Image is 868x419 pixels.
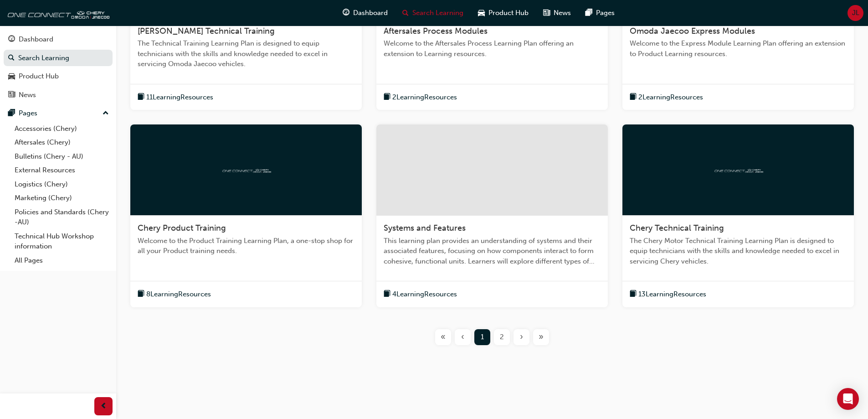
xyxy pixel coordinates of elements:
[11,177,113,191] a: Logistics (Chery)
[596,8,615,18] span: Pages
[630,26,755,36] span: Omoda Jaecoo Express Modules
[384,92,390,103] span: book-icon
[11,135,113,150] a: Aftersales (Chery)
[492,329,512,345] button: Page 2
[471,4,536,22] a: car-iconProduct Hub
[11,163,113,177] a: External Resources
[384,289,457,300] button: book-icon4LearningResources
[103,108,109,119] span: up-icon
[543,7,550,19] span: news-icon
[343,7,349,19] span: guage-icon
[392,92,457,103] span: 2 Learning Resources
[441,332,446,342] span: «
[4,50,113,67] a: Search Learning
[4,105,113,122] button: Pages
[8,109,15,118] span: pages-icon
[221,166,271,174] img: oneconnect
[852,8,859,18] span: JL
[11,122,113,136] a: Accessories (Chery)
[8,91,15,99] span: news-icon
[138,236,354,256] span: Welcome to the Product Training Learning Plan, a one-stop shop for all your Product training needs.
[5,4,109,22] img: oneconnect
[11,229,113,253] a: Technical Hub Workshop information
[138,289,144,300] span: book-icon
[630,289,706,300] button: book-icon13LearningResources
[19,90,36,100] div: News
[376,124,608,307] a: Systems and FeaturesThis learning plan provides an understanding of systems and their associated ...
[392,289,457,300] span: 4 Learning Resources
[453,329,473,345] button: Previous page
[630,38,847,59] span: Welcome to the Express Module Learning Plan offering an extension to Product Learning resources.
[478,7,485,19] span: car-icon
[130,124,362,307] a: oneconnectChery Product TrainingWelcome to the Product Training Learning Plan, a one-stop shop fo...
[520,332,523,342] span: ›
[586,7,592,19] span: pages-icon
[847,5,863,21] button: JL
[500,332,504,342] span: 2
[461,332,464,342] span: ‹
[554,8,571,18] span: News
[578,4,622,22] a: pages-iconPages
[8,72,15,81] span: car-icon
[19,34,53,45] div: Dashboard
[630,92,703,103] button: book-icon2LearningResources
[622,124,854,307] a: oneconnectChery Technical TrainingThe Chery Motor Technical Training Learning Plan is designed to...
[19,108,37,119] div: Pages
[384,26,488,36] span: Aftersales Process Modules
[488,8,529,18] span: Product Hub
[335,4,395,22] a: guage-iconDashboard
[384,236,601,267] span: This learning plan provides an understanding of systems and their associated features, focusing o...
[473,329,492,345] button: Page 1
[536,4,578,22] a: news-iconNews
[384,92,457,103] button: book-icon2LearningResources
[433,329,453,345] button: First page
[630,289,637,300] span: book-icon
[11,191,113,205] a: Marketing (Chery)
[4,68,113,85] a: Product Hub
[512,329,531,345] button: Next page
[19,71,59,82] div: Product Hub
[384,289,390,300] span: book-icon
[630,92,637,103] span: book-icon
[539,332,544,342] span: »
[11,150,113,164] a: Bulletins (Chery - AU)
[713,166,763,174] img: oneconnect
[146,92,213,103] span: 11 Learning Resources
[100,401,107,412] span: prev-icon
[11,205,113,229] a: Policies and Standards (Chery -AU)
[146,289,211,300] span: 8 Learning Resources
[638,92,703,103] span: 2 Learning Resources
[481,332,484,342] span: 1
[4,87,113,103] a: News
[384,38,601,59] span: Welcome to the Aftersales Process Learning Plan offering an extension to Learning resources.
[138,38,354,69] span: The Technical Training Learning Plan is designed to equip technicians with the skills and knowled...
[4,31,113,48] a: Dashboard
[837,388,859,410] div: Open Intercom Messenger
[638,289,706,300] span: 13 Learning Resources
[4,29,113,105] button: DashboardSearch LearningProduct HubNews
[138,223,226,233] span: Chery Product Training
[531,329,551,345] button: Last page
[138,92,213,103] button: book-icon11LearningResources
[8,36,15,44] span: guage-icon
[138,26,275,36] span: [PERSON_NAME] Technical Training
[384,223,466,233] span: Systems and Features
[11,253,113,268] a: All Pages
[630,223,724,233] span: Chery Technical Training
[138,289,211,300] button: book-icon8LearningResources
[353,8,388,18] span: Dashboard
[138,92,144,103] span: book-icon
[630,236,847,267] span: The Chery Motor Technical Training Learning Plan is designed to equip technicians with the skills...
[402,7,409,19] span: search-icon
[412,8,463,18] span: Search Learning
[8,54,15,62] span: search-icon
[395,4,471,22] a: search-iconSearch Learning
